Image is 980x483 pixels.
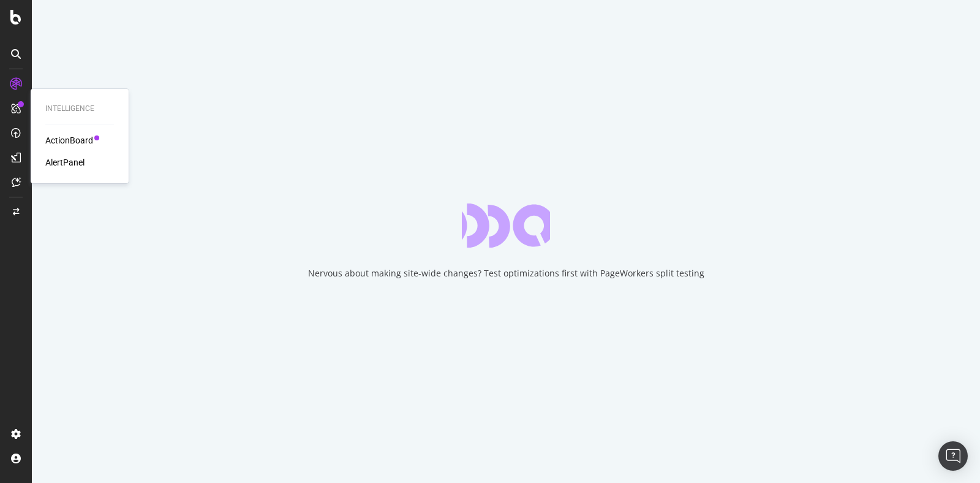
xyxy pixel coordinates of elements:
[938,441,968,471] div: Open Intercom Messenger
[45,134,93,146] a: ActionBoard
[462,203,550,248] div: animation
[45,104,114,114] div: Intelligence
[308,267,704,280] div: Nervous about making site-wide changes? Test optimizations first with PageWorkers split testing
[45,156,85,169] a: AlertPanel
